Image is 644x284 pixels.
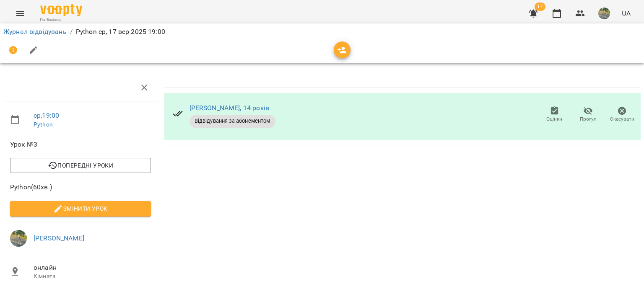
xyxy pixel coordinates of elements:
span: Python ( 60 хв. ) [10,182,151,192]
button: Оцінки [538,103,571,127]
span: онлайн [34,263,151,273]
span: Відвідування за абонементом [190,117,275,125]
span: Попередні уроки [17,160,144,170]
nav: breadcrumb [3,27,641,37]
button: Скасувати [605,103,639,127]
span: UA [622,9,631,18]
li: / [70,27,73,37]
button: Попередні уроки [10,158,151,173]
a: Журнал відвідувань [3,28,67,36]
span: Прогул [580,116,597,123]
button: Прогул [571,103,605,127]
img: cc86a7d391a927a8a2da6048dc44c688.jpg [598,8,610,19]
button: UA [618,5,634,21]
a: [PERSON_NAME] [34,234,84,242]
span: Оцінки [546,116,562,123]
a: Python [34,121,53,128]
span: Скасувати [610,116,634,123]
p: Кімната [34,272,151,281]
span: Урок №3 [10,139,151,150]
button: Menu [10,3,30,23]
span: Змінити урок [17,204,144,214]
img: cc86a7d391a927a8a2da6048dc44c688.jpg [10,230,27,247]
img: Voopty Logo [40,4,82,16]
span: For Business [40,17,82,23]
button: Змінити урок [10,201,151,216]
a: [PERSON_NAME], 14 років [190,104,269,112]
a: ср , 19:00 [34,111,59,119]
p: Python ср, 17 вер 2025 19:00 [76,27,165,37]
span: 17 [535,3,545,11]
